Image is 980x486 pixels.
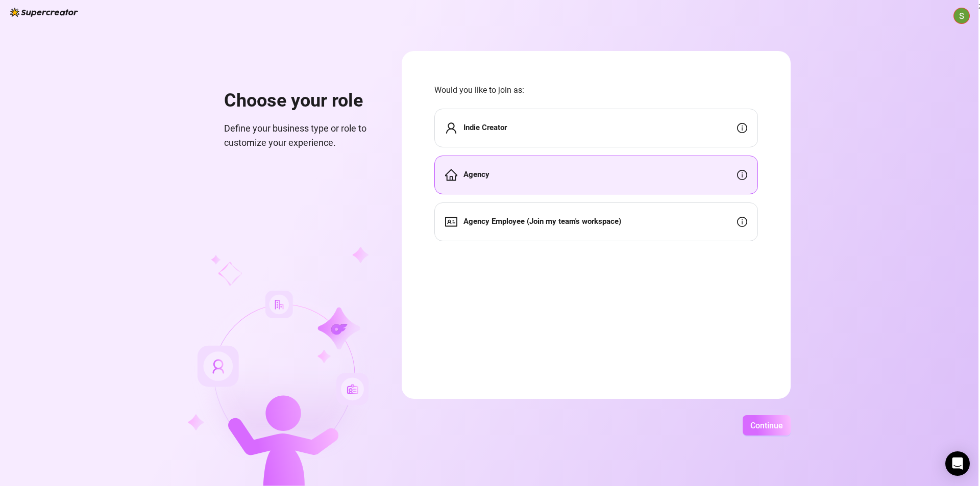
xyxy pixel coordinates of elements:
span: home [445,169,457,181]
strong: Agency [463,170,489,179]
h1: Choose your role [224,90,377,112]
strong: Agency Employee (Join my team's workspace) [463,217,621,226]
span: idcard [445,216,457,228]
span: user [445,122,457,134]
span: Continue [750,421,783,430]
img: logo [10,8,78,17]
strong: Indie Creator [463,123,507,132]
span: Would you like to join as: [434,84,758,96]
div: Open Intercom Messenger [945,451,970,476]
span: info-circle [737,123,747,133]
img: ACg8ocJ2ptUtqpbkGWE2NEJ4GjEcDutZ2FXS-rgtyTp3bq-CkSq4nw=s96-c [954,8,969,23]
span: Define your business type or role to customize your experience. [224,121,377,150]
span: info-circle [737,170,747,180]
span: info-circle [737,217,747,227]
button: Continue [743,415,791,436]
